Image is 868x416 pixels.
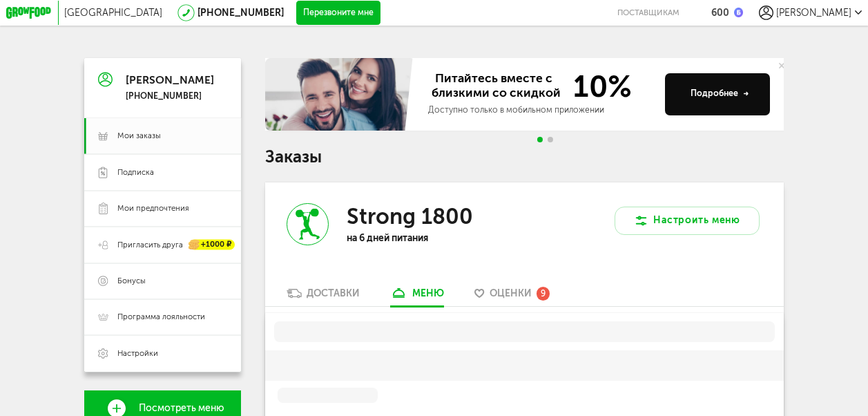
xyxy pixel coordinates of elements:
span: Оценки [490,287,532,299]
img: bonus_b.cdccf46.png [734,8,744,17]
div: Подробнее [691,88,749,100]
h1: Заказы [265,149,784,165]
a: Бонусы [84,263,241,299]
a: Подписка [84,154,241,190]
span: Бонусы [117,276,146,287]
span: Пригласить друга [117,240,183,251]
span: Посмотреть меню [139,403,224,414]
div: меню [412,287,444,299]
div: 9 [537,287,550,301]
span: 10% [563,72,631,102]
img: family-banner.579af9d.jpg [265,58,416,131]
div: [PHONE_NUMBER] [126,91,214,102]
span: Мои предпочтения [117,203,189,214]
a: Программа лояльности [84,299,241,335]
span: Go to slide 2 [548,137,553,142]
h3: Strong 1800 [347,203,473,229]
button: Подробнее [665,73,771,115]
span: Go to slide 1 [537,137,543,142]
button: Настроить меню [615,207,760,236]
span: [PERSON_NAME] [776,7,851,19]
span: [GEOGRAPHIC_DATA] [64,7,162,19]
a: Мои заказы [84,118,241,154]
a: Настройки [84,335,241,371]
a: Оценки 9 [468,287,556,306]
span: Настройки [117,348,158,359]
button: Перезвоните мне [296,1,380,25]
div: 600 [711,7,729,19]
div: [PERSON_NAME] [126,74,214,86]
div: +1000 ₽ [189,240,235,250]
span: Программа лояльности [117,312,205,323]
a: меню [384,287,450,306]
p: на 6 дней питания [347,232,503,244]
div: Доступно только в мобильном приложении [428,104,655,116]
span: Питайтесь вместе с близкими со скидкой [428,72,564,102]
span: Подписка [117,167,154,178]
div: Доставки [307,287,360,299]
a: Мои предпочтения [84,191,241,227]
a: [PHONE_NUMBER] [197,7,284,19]
a: Пригласить друга +1000 ₽ [84,227,241,263]
a: Доставки [280,287,366,306]
span: Мои заказы [117,131,161,142]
